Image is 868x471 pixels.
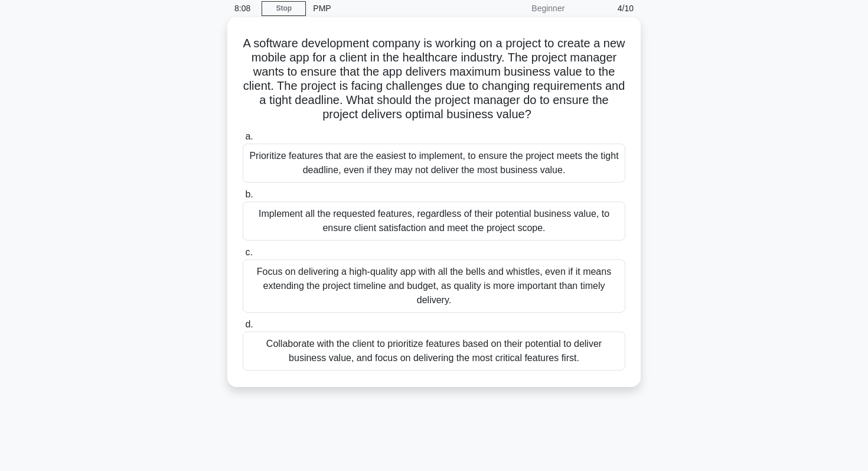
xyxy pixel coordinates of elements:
[245,131,253,141] span: a.
[245,319,253,329] span: d.
[243,144,625,183] div: Prioritize features that are the easiest to implement, to ensure the project meets the tight dead...
[242,36,626,122] h5: A software development company is working on a project to create a new mobile app for a client in...
[243,259,625,313] div: Focus on delivering a high-quality app with all the bells and whistles, even if it means extendin...
[243,332,625,371] div: Collaborate with the client to prioritize features based on their potential to deliver business v...
[245,189,253,199] span: b.
[262,1,306,16] a: Stop
[243,202,625,241] div: Implement all the requested features, regardless of their potential business value, to ensure cli...
[245,247,252,257] span: c.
